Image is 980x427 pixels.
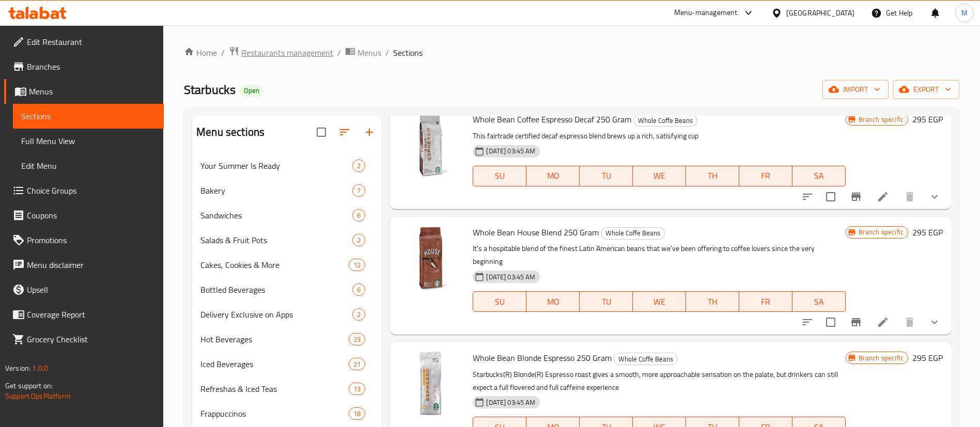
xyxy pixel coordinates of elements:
a: Sections [13,104,164,129]
div: Open [240,85,263,97]
div: items [349,383,365,395]
span: Bottled Beverages [200,283,352,296]
button: Add section [357,120,382,145]
p: It's a hospitable blend of the finest Latin American beans that we've been offering to coffee lov... [473,242,845,268]
button: SA [792,166,846,186]
a: Menus [345,46,381,59]
span: Menus [357,46,381,59]
span: Version: [5,361,30,375]
span: 7 [353,186,365,196]
h6: 295 EGP [912,225,943,240]
span: WE [637,294,682,309]
span: M [961,7,968,19]
button: delete [897,310,922,335]
span: Edit Restaurant [27,36,155,48]
div: Bottled Beverages6 [192,277,382,302]
span: TH [690,168,735,183]
span: Grocery Checklist [27,333,155,345]
a: Coupons [4,203,164,228]
li: / [221,46,225,59]
span: TU [584,294,629,309]
div: Frappuccinos18 [192,401,382,426]
span: Full Menu View [21,135,155,147]
a: Grocery Checklist [4,327,164,352]
span: Salads & Fruit Pots [200,234,352,246]
span: Delivery Exclusive on Apps [200,308,352,321]
span: TU [584,168,629,183]
span: Coupons [27,209,155,222]
span: Coverage Report [27,308,155,321]
a: Promotions [4,228,164,252]
span: [DATE] 03:45 AM [482,272,539,282]
span: 6 [353,211,365,220]
span: Cakes, Cookies & More [200,259,349,271]
svg: Show Choices [928,316,941,328]
span: Restaurants management [241,46,333,59]
div: Sandwiches6 [192,203,382,228]
a: Edit Menu [13,153,164,178]
button: sort-choices [795,310,820,335]
div: Frappuccinos [200,407,349,420]
a: Choice Groups [4,178,164,203]
button: Branch-specific-item [844,184,868,209]
span: Sandwiches [200,209,352,222]
button: delete [897,184,922,209]
span: SU [477,168,522,183]
span: Branch specific [854,353,908,363]
button: Branch-specific-item [844,310,868,335]
a: Menu disclaimer [4,252,164,277]
span: Open [240,86,263,95]
button: SU [473,291,526,312]
p: This fairtrade certified decaf espresso blend brews up a rich, satisfying cup [473,130,845,143]
h2: Menu sections [196,124,265,140]
span: Promotions [27,234,155,246]
img: Whole Bean Blonde Espresso 250 Gram [398,351,464,417]
span: Choice Groups [27,184,155,197]
a: Full Menu View [13,129,164,153]
img: Whole Bean Coffee Espresso Decaf 250 Gram [398,112,464,178]
span: 2 [353,235,365,245]
a: Edit menu item [877,316,889,328]
span: Menu disclaimer [27,259,155,271]
span: Iced Beverages [200,358,349,370]
span: FR [743,294,788,309]
div: items [349,407,365,420]
span: Refreshas & Iced Teas [200,383,349,395]
div: Refreshas & Iced Teas13 [192,376,382,401]
h6: 295 EGP [912,112,943,126]
span: Select to update [820,186,842,208]
span: 23 [349,335,365,344]
div: items [349,259,365,271]
div: Hot Beverages23 [192,327,382,352]
span: Whole Bean Blonde Espresso 250 Gram [473,350,612,366]
span: Your Summer Is Ready [200,160,352,172]
button: import [822,80,889,99]
a: Branches [4,54,164,79]
h6: 295 EGP [912,351,943,365]
a: Upsell [4,277,164,302]
div: items [352,308,365,321]
span: Select to update [820,311,842,333]
span: Starbucks [184,78,236,101]
span: Hot Beverages [200,333,349,345]
span: 18 [349,409,365,419]
button: FR [739,291,792,312]
span: Sections [393,46,423,59]
span: Sections [21,110,155,122]
span: MO [531,294,575,309]
span: SA [797,294,842,309]
button: SU [473,166,526,186]
div: [GEOGRAPHIC_DATA] [786,7,854,19]
span: Bakery [200,184,352,197]
a: Menus [4,79,164,104]
span: Select all sections [310,121,332,143]
span: Whole Bean Coffee Espresso Decaf 250 Gram [473,112,631,127]
button: show more [922,310,947,335]
span: Whole Coffe Beans [601,227,664,239]
span: [DATE] 03:45 AM [482,398,539,407]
